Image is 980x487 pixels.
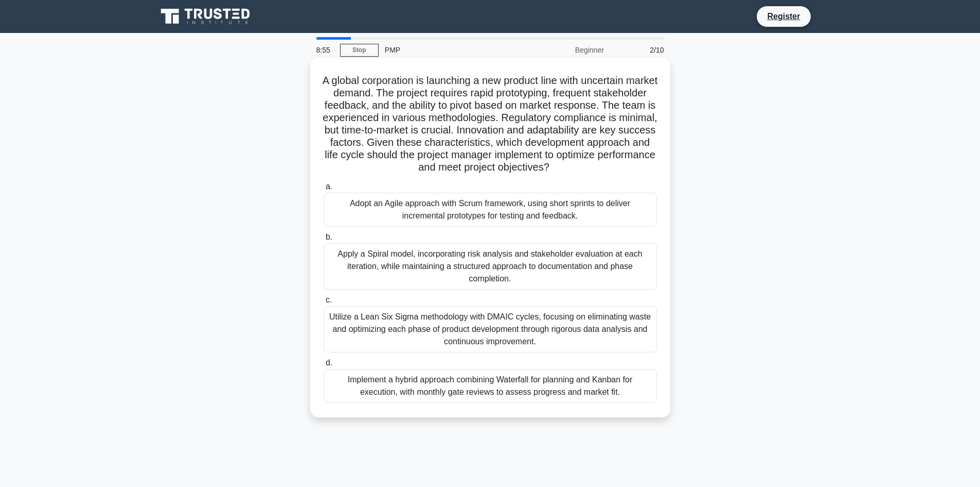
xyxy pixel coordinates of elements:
a: Register [761,10,806,23]
h5: A global corporation is launching a new product line with uncertain market demand. The project re... [323,74,658,174]
div: Implement a hybrid approach combining Waterfall for planning and Kanban for execution, with month... [324,369,657,403]
a: Stop [340,44,379,57]
div: 8:55 [310,40,340,60]
div: Adopt an Agile approach with Scrum framework, using short sprints to deliver incremental prototyp... [324,193,657,227]
span: a. [326,182,332,191]
div: Beginner [520,40,610,60]
div: PMP [379,40,520,60]
div: Apply a Spiral model, incorporating risk analysis and stakeholder evaluation at each iteration, w... [324,243,657,290]
div: 2/10 [610,40,670,60]
span: d. [326,358,332,367]
span: b. [326,232,332,241]
span: c. [326,295,332,304]
div: Utilize a Lean Six Sigma methodology with DMAIC cycles, focusing on eliminating waste and optimiz... [324,306,657,352]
